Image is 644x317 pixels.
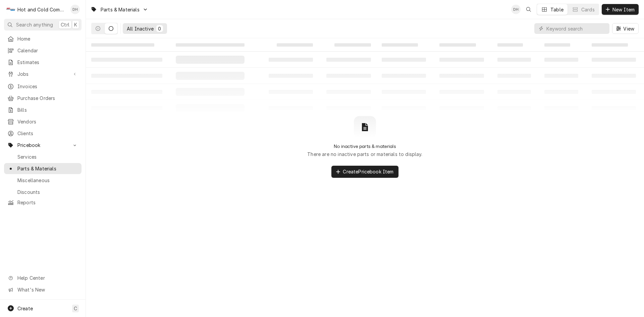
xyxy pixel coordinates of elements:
[4,19,82,31] button: Search anythingCtrlK
[74,305,77,312] span: C
[17,199,78,206] span: Reports
[74,21,77,28] span: K
[176,43,244,47] span: ‌
[439,43,476,47] span: ‌
[611,6,636,13] span: New Item
[6,5,15,14] div: H
[17,142,68,149] span: Pricebook
[4,116,82,127] a: Vendors
[622,25,636,32] span: View
[17,130,78,137] span: Clients
[17,83,78,90] span: Invoices
[334,43,371,47] span: ‌
[544,43,570,47] span: ‌
[17,95,78,102] span: Purchase Orders
[17,153,78,160] span: Services
[4,140,82,151] a: Go to Pricebook
[4,197,82,208] a: Reports
[101,6,140,13] span: Parts & Materials
[17,286,77,293] span: What's New
[277,43,313,47] span: ‌
[4,175,82,186] a: Miscellaneous
[4,104,82,115] a: Bills
[497,43,523,47] span: ‌
[6,5,15,14] div: Hot and Cold Commercial Kitchens, Inc.'s Avatar
[592,43,628,47] span: ‌
[17,165,78,172] span: Parts & Materials
[511,5,521,14] div: DH
[602,4,639,15] button: New Item
[91,43,154,47] span: ‌
[16,21,53,28] span: Search anything
[158,25,162,32] div: 0
[511,5,521,14] div: Daryl Harris's Avatar
[88,4,151,15] a: Go to Parts & Materials
[17,47,78,54] span: Calendar
[4,163,82,174] a: Parts & Materials
[4,187,82,198] a: Discounts
[307,151,422,158] p: There are no inactive parts or materials to display.
[17,118,78,125] span: Vendors
[4,128,82,139] a: Clients
[17,59,78,66] span: Estimates
[17,70,68,77] span: Jobs
[4,272,82,283] a: Go to Help Center
[4,284,82,295] a: Go to What's New
[550,6,563,13] div: Table
[17,306,33,311] span: Create
[581,6,595,13] div: Cards
[17,106,78,113] span: Bills
[4,33,82,44] a: Home
[4,93,82,104] a: Purchase Orders
[17,35,78,42] span: Home
[546,23,606,34] input: Keyword search
[4,151,82,162] a: Services
[70,5,80,14] div: DH
[523,4,534,15] button: Open search
[61,21,69,28] span: Ctrl
[4,57,82,68] a: Estimates
[17,177,78,184] span: Miscellaneous
[17,274,77,281] span: Help Center
[331,166,398,178] button: CreatePricebook Item
[334,144,396,149] h2: No inactive parts & materials
[17,189,78,196] span: Discounts
[612,23,639,34] button: View
[4,68,82,80] a: Go to Jobs
[17,6,67,13] div: Hot and Cold Commercial Kitchens, Inc.
[4,45,82,56] a: Calendar
[127,25,154,32] div: All Inactive
[86,38,644,116] table: All Inactive Parts & Materials List Loading
[70,5,80,14] div: Daryl Harris's Avatar
[382,43,418,47] span: ‌
[341,168,395,175] span: Create Pricebook Item
[4,81,82,92] a: Invoices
